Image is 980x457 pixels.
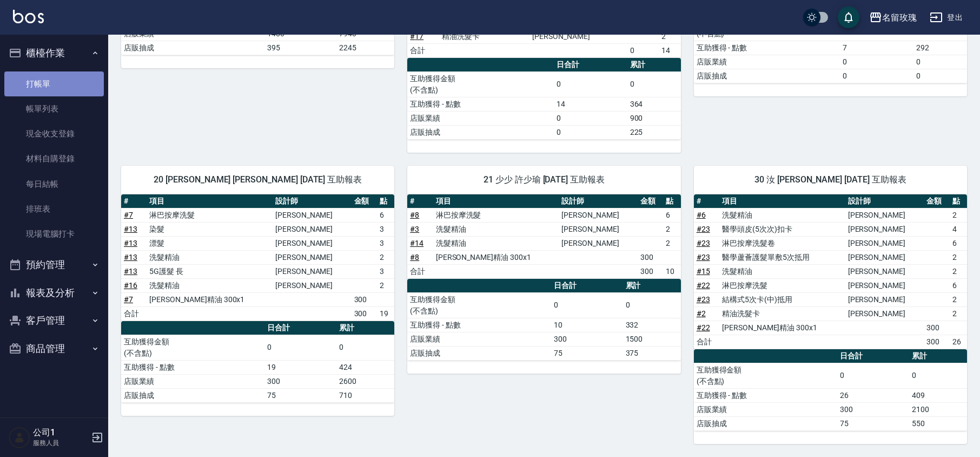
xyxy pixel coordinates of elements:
[697,281,710,290] a: #22
[407,346,551,360] td: 店販抽成
[121,194,394,321] table: a dense table
[336,388,394,402] td: 710
[121,374,264,388] td: 店販業績
[554,71,627,97] td: 0
[837,416,909,430] td: 75
[377,222,394,236] td: 3
[623,318,681,332] td: 332
[623,279,681,293] th: 累計
[4,71,104,96] a: 打帳單
[134,174,381,185] span: 20 [PERSON_NAME] [PERSON_NAME] [DATE] 互助報表
[694,2,967,83] table: a dense table
[659,43,680,57] td: 14
[559,208,638,222] td: [PERSON_NAME]
[147,292,273,306] td: [PERSON_NAME]精油 300x1
[124,225,137,233] a: #13
[4,39,104,67] button: 櫃檯作業
[124,267,137,276] a: #13
[845,194,924,208] th: 設計師
[433,236,559,250] td: 洗髮精油
[840,41,913,55] td: 7
[4,335,104,363] button: 商品管理
[121,388,264,402] td: 店販抽成
[719,264,845,278] td: 洗髮精油
[627,58,681,72] th: 累計
[407,279,680,361] table: a dense table
[13,10,44,23] img: Logo
[124,253,137,262] a: #13
[845,222,924,236] td: [PERSON_NAME]
[407,332,551,346] td: 店販業績
[433,194,559,208] th: 項目
[627,111,681,125] td: 900
[719,278,845,292] td: 淋巴按摩洗髮
[925,8,967,28] button: 登出
[719,194,845,208] th: 項目
[420,174,667,185] span: 21 少少 許少瑜 [DATE] 互助報表
[121,335,264,360] td: 互助獲得金額 (不含點)
[33,438,88,448] p: 服務人員
[638,194,663,208] th: 金額
[627,71,681,97] td: 0
[694,194,967,349] table: a dense table
[124,281,137,290] a: #16
[909,416,967,430] td: 550
[377,236,394,250] td: 3
[663,222,680,236] td: 2
[950,335,967,349] td: 26
[377,278,394,292] td: 2
[554,58,627,72] th: 日合計
[121,321,394,403] table: a dense table
[407,97,554,111] td: 互助獲得 - 點數
[909,349,967,363] th: 累計
[845,236,924,250] td: [PERSON_NAME]
[4,221,104,246] a: 現場電腦打卡
[909,402,967,416] td: 2100
[264,374,336,388] td: 300
[273,264,352,278] td: [PERSON_NAME]
[377,306,394,321] td: 19
[407,125,554,139] td: 店販抽成
[694,69,840,83] td: 店販抽成
[433,208,559,222] td: 淋巴按摩洗髮
[837,388,909,402] td: 26
[147,278,273,292] td: 洗髮精油
[529,29,627,43] td: [PERSON_NAME]
[659,29,680,43] td: 2
[551,292,623,318] td: 0
[4,121,104,146] a: 現金收支登錄
[410,239,423,247] a: #14
[377,208,394,222] td: 6
[924,321,949,335] td: 300
[924,335,949,349] td: 300
[694,349,967,431] table: a dense table
[352,306,377,321] td: 300
[4,96,104,121] a: 帳單列表
[147,250,273,264] td: 洗髮精油
[407,264,433,278] td: 合計
[410,225,419,233] a: #3
[694,363,837,388] td: 互助獲得金額 (不含點)
[377,194,394,208] th: 點
[623,332,681,346] td: 1500
[433,222,559,236] td: 洗髮精油
[719,250,845,264] td: 醫學蘆薈護髮單敷5次抵用
[264,335,336,360] td: 0
[554,111,627,125] td: 0
[551,279,623,293] th: 日合計
[352,194,377,208] th: 金額
[719,321,845,335] td: [PERSON_NAME]精油 300x1
[950,194,967,208] th: 點
[719,306,845,321] td: 精油洗髮卡
[124,295,133,304] a: #7
[694,41,840,55] td: 互助獲得 - 點數
[694,402,837,416] td: 店販業績
[121,194,147,208] th: #
[4,172,104,197] a: 每日結帳
[410,211,419,219] a: #8
[663,236,680,250] td: 2
[627,97,681,111] td: 364
[845,250,924,264] td: [PERSON_NAME]
[9,427,30,448] img: Person
[273,278,352,292] td: [PERSON_NAME]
